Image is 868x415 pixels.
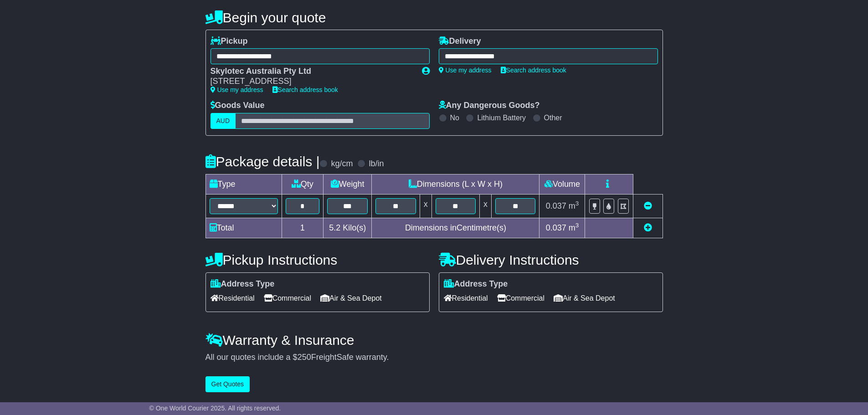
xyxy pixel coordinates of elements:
label: Pickup [211,36,248,46]
td: Total [205,218,282,238]
span: Air & Sea Depot [554,291,615,305]
td: 1 [282,218,324,238]
h4: Delivery Instructions [439,252,663,267]
span: 0.037 [546,201,566,210]
label: Delivery [439,36,481,46]
label: lb/in [369,159,384,169]
label: Any Dangerous Goods? [439,101,540,111]
label: Address Type [444,279,508,289]
span: 250 [298,353,311,362]
label: Other [544,113,562,122]
a: Remove this item [644,201,652,210]
td: Qty [282,174,324,194]
h4: Pickup Instructions [205,252,430,267]
span: Commercial [264,291,311,305]
span: Residential [444,291,488,305]
button: Get Quotes [205,376,250,392]
label: kg/cm [331,159,353,169]
a: Search address book [272,86,338,93]
td: Kilo(s) [324,218,372,238]
div: [STREET_ADDRESS] [211,77,413,87]
a: Use my address [211,86,263,93]
span: m [569,223,579,232]
label: Address Type [211,279,275,289]
a: Search address book [501,67,566,74]
span: Air & Sea Depot [320,291,382,305]
div: All our quotes include a $ FreightSafe warranty. [205,353,663,363]
td: Dimensions (L x W x H) [372,174,539,194]
span: m [569,201,579,210]
a: Add new item [644,223,652,232]
span: 5.2 [329,223,340,232]
td: Weight [324,174,372,194]
span: Commercial [497,291,544,305]
h4: Warranty & Insurance [205,333,663,348]
span: © One World Courier 2025. All rights reserved. [149,405,281,412]
td: Dimensions in Centimetre(s) [372,218,539,238]
td: x [480,194,492,218]
span: 0.037 [546,223,566,232]
sup: 3 [575,222,579,229]
td: Type [205,174,282,194]
div: Skylotec Australia Pty Ltd [211,67,413,77]
td: Volume [539,174,585,194]
label: Goods Value [211,101,265,111]
label: No [450,113,459,122]
sup: 3 [575,200,579,207]
h4: Package details | [205,154,320,169]
h4: Begin your quote [205,10,663,25]
a: Use my address [439,67,492,74]
span: Residential [211,291,255,305]
td: x [420,194,431,218]
label: AUD [211,113,236,129]
label: Lithium Battery [477,113,526,122]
